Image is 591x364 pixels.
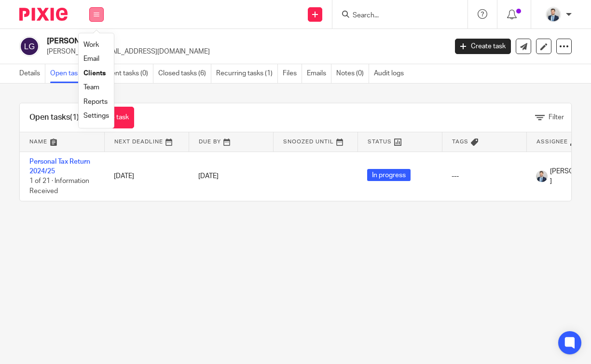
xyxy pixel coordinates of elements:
span: Filter [549,114,564,121]
a: Details [19,64,45,83]
a: Work [83,42,99,48]
h1: Open tasks [29,112,79,123]
a: Emails [307,64,331,83]
div: --- [452,171,517,181]
a: Reports [83,98,108,105]
a: Personal Tax Return 2024/25 [29,158,90,175]
a: Clients [83,70,106,77]
img: Pixie [19,8,68,21]
a: Recurring tasks (1) [216,64,278,83]
p: [PERSON_NAME][EMAIL_ADDRESS][DOMAIN_NAME] [47,47,440,56]
h2: [PERSON_NAME] [47,36,362,46]
a: Notes (0) [336,64,369,83]
a: Audit logs [374,64,409,83]
a: Client tasks (0) [104,64,153,83]
span: 1 of 21 · Information Received [29,178,89,195]
span: Snoozed Until [283,139,334,144]
a: Open tasks (1) [50,64,99,83]
a: Closed tasks (6) [158,64,211,83]
span: (1) [70,113,79,121]
a: Team [83,84,99,91]
img: LinkedIn%20Profile.jpeg [536,170,548,182]
a: Email [83,56,99,62]
img: svg%3E [19,36,40,56]
input: Search [352,12,439,20]
a: Settings [83,112,109,119]
span: [DATE] [198,173,219,180]
td: [DATE] [104,152,189,201]
span: In progress [367,169,411,181]
a: Create task [455,39,511,54]
span: Tags [452,139,468,144]
a: Files [283,64,302,83]
span: Status [368,139,392,144]
img: LinkedIn%20Profile.jpeg [546,7,561,22]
